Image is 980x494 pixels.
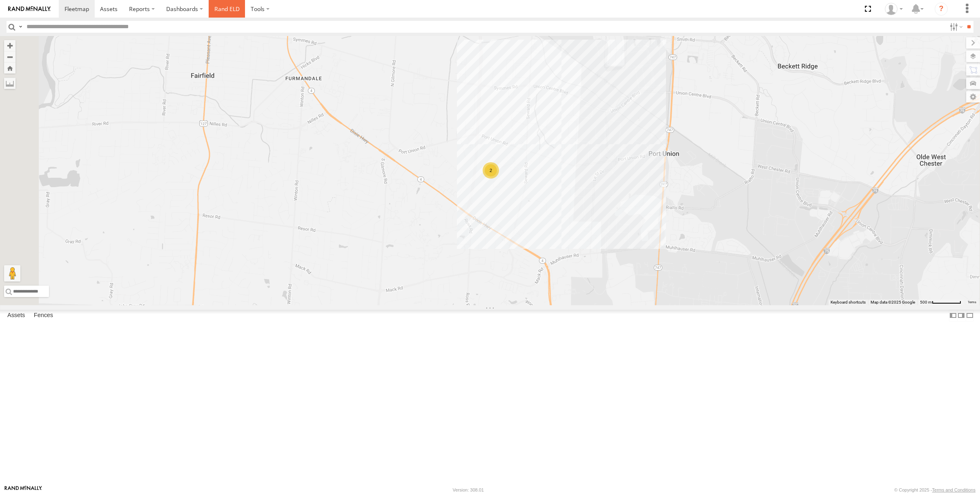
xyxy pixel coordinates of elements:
div: 2 [483,162,499,179]
a: Visit our Website [4,486,42,494]
label: Search Query [17,21,24,33]
button: Map Scale: 500 m per 68 pixels [918,300,964,305]
a: Terms and Conditions [932,487,976,492]
div: Brian Sefferino [882,3,906,15]
div: © Copyright 2025 - [894,487,976,492]
label: Dock Summary Table to the Left [949,310,957,322]
label: Dock Summary Table to the Right [957,310,965,322]
div: Version: 308.01 [453,487,484,492]
button: Zoom Home [4,63,16,74]
label: Fences [30,310,57,321]
label: Search Filter Options [947,21,964,33]
i: ? [935,2,948,16]
a: Terms (opens in new tab) [968,301,976,304]
label: Measure [4,78,16,89]
span: Map data ©2025 Google [871,300,915,304]
span: 500 m [920,300,932,304]
button: Zoom in [4,40,16,51]
img: rand-logo.svg [8,6,51,12]
label: Map Settings [966,91,980,103]
label: Hide Summary Table [966,310,974,322]
label: Assets [3,310,29,321]
button: Drag Pegman onto the map to open Street View [4,265,20,282]
button: Zoom out [4,51,16,63]
button: Keyboard shortcuts [831,300,866,305]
